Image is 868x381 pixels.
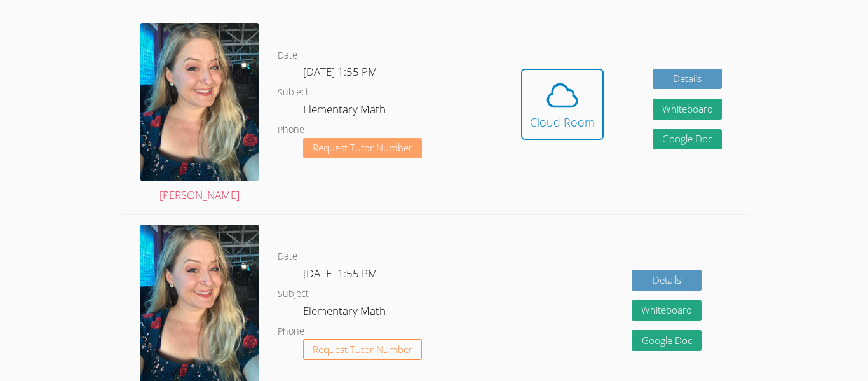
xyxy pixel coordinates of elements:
dt: Phone [278,324,304,340]
dt: Subject [278,286,309,302]
span: [DATE] 1:55 PM [303,266,377,281]
button: Whiteboard [632,300,702,321]
button: Request Tutor Number [303,339,422,360]
a: Google Doc [653,129,722,150]
img: avatar.png [140,23,259,181]
a: [PERSON_NAME] [140,23,259,205]
dt: Phone [278,122,304,138]
span: Request Tutor Number [313,143,412,153]
dt: Date [278,48,297,64]
dd: Elementary Math [303,302,388,324]
dd: Elementary Math [303,100,388,122]
span: [DATE] 1:55 PM [303,64,377,79]
button: Whiteboard [653,99,722,120]
a: Details [632,270,702,291]
a: Google Doc [632,330,702,351]
dt: Date [278,249,297,265]
button: Cloud Room [521,69,604,140]
button: Request Tutor Number [303,138,422,159]
span: Request Tutor Number [313,345,412,354]
a: Details [653,69,722,90]
dt: Subject [278,85,309,100]
div: Cloud Room [530,113,595,131]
